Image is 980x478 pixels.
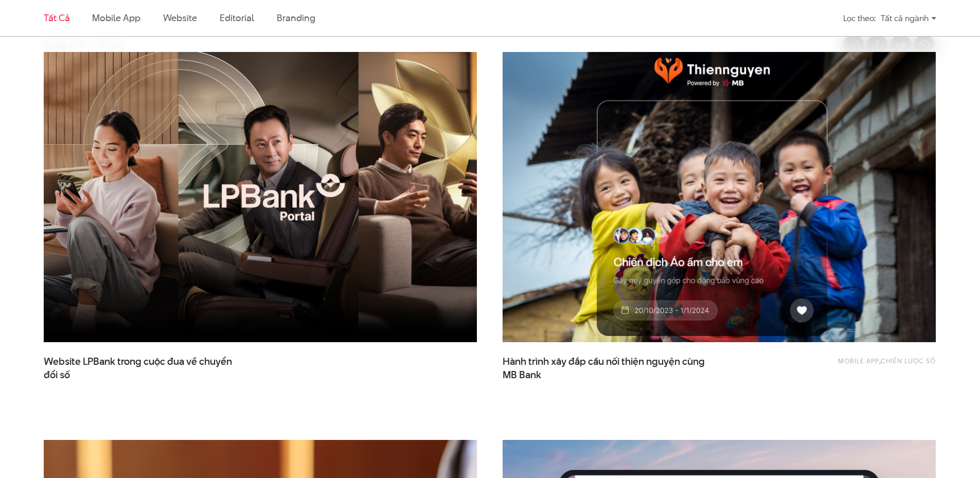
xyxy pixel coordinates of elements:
[881,9,936,27] div: Tất cả ngành
[44,368,70,382] span: đổi số
[163,11,197,24] a: Website
[277,11,315,24] a: Branding
[881,356,936,365] a: Chiến lược số
[44,355,250,381] a: Website LPBank trong cuộc đua về chuyểnđổi số
[220,11,254,24] a: Editorial
[838,356,879,365] a: Mobile app
[44,52,477,342] img: LPBank portal
[843,9,876,27] div: Lọc theo:
[44,355,250,381] span: Website LPBank trong cuộc đua về chuyển
[44,11,69,24] a: Tất cả
[503,368,541,382] span: MB Bank
[503,355,708,381] span: Hành trình xây đắp cầu nối thiện nguyện cùng
[503,355,708,381] a: Hành trình xây đắp cầu nối thiện nguyện cùngMB Bank
[481,38,957,357] img: thumb
[92,11,140,24] a: Mobile app
[762,355,936,376] div: ,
